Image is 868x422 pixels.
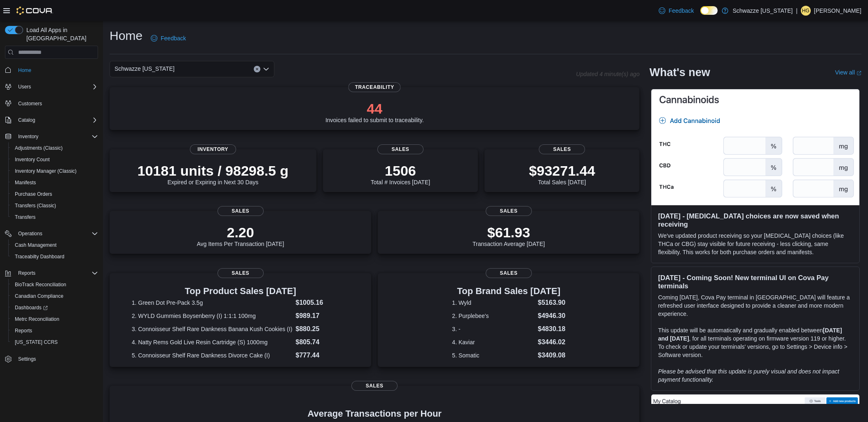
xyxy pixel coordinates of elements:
[8,211,101,223] button: Transfers
[12,212,98,222] span: Transfers
[15,354,98,364] span: Settings
[658,368,839,383] em: Please be advised that this update is purely visual and does not impact payment functionality.
[801,6,811,16] div: Hunter Grundman
[15,229,98,239] span: Operations
[2,267,101,279] button: Reports
[115,64,175,74] span: Schwazze [US_STATE]
[371,162,430,179] p: 1506
[12,326,35,336] a: Reports
[15,65,35,75] a: Home
[12,155,98,165] span: Inventory Count
[15,168,77,174] span: Inventory Manager (Classic)
[15,202,56,209] span: Transfers (Classic)
[8,154,101,165] button: Inventory Count
[296,350,349,360] dd: $777.44
[12,166,98,176] span: Inventory Manager (Classic)
[12,178,98,188] span: Manifests
[12,143,66,153] a: Adjustments (Classic)
[15,191,52,197] span: Purchase Orders
[190,144,236,154] span: Inventory
[835,69,861,76] a: View allExternal link
[12,337,98,347] span: Washington CCRS
[132,299,292,307] dt: 1. Green Dot Pre-Pack 3.5g
[263,66,269,72] button: Open list of options
[12,189,98,199] span: Purchase Orders
[8,200,101,211] button: Transfers (Classic)
[8,313,101,325] button: Metrc Reconciliation
[529,162,595,185] div: Total Sales [DATE]
[351,381,398,391] span: Sales
[452,312,534,320] dt: 2. Purplebee's
[296,311,349,321] dd: $989.17
[2,131,101,142] button: Inventory
[8,142,101,154] button: Adjustments (Classic)
[15,229,46,239] button: Operations
[15,132,98,141] span: Inventory
[538,337,566,347] dd: $3446.02
[12,212,39,222] a: Transfers
[15,316,59,322] span: Metrc Reconciliation
[649,66,710,79] h2: What's new
[18,356,36,362] span: Settings
[12,252,68,262] a: Traceabilty Dashboard
[15,156,50,163] span: Inventory Count
[538,311,566,321] dd: $4946.30
[18,133,38,140] span: Inventory
[12,326,98,336] span: Reports
[529,162,595,179] p: $93271.44
[15,65,98,75] span: Home
[12,201,98,211] span: Transfers (Classic)
[12,189,56,199] a: Purchase Orders
[12,280,98,290] span: BioTrack Reconciliation
[15,115,38,125] button: Catalog
[12,280,70,290] a: BioTrack Reconciliation
[325,100,424,117] p: 44
[2,81,101,93] button: Users
[15,132,42,141] button: Inventory
[15,268,98,278] span: Reports
[814,6,861,16] p: [PERSON_NAME]
[18,100,42,107] span: Customers
[132,286,349,296] h3: Top Product Sales [DATE]
[15,115,98,125] span: Catalog
[132,312,292,320] dt: 2. WYLD Gummies Boysenberry (I) 1:1:1 100mg
[700,15,701,15] span: Dark Mode
[12,291,98,301] span: Canadian Compliance
[15,214,35,220] span: Transfers
[576,71,639,77] p: Updated 4 minute(s) ago
[5,60,98,386] nav: Complex example
[658,212,853,228] h3: [DATE] - [MEDICAL_DATA] choices are now saved when receiving
[538,350,566,360] dd: $3409.08
[18,83,31,90] span: Users
[15,82,98,92] span: Users
[12,240,60,250] a: Cash Management
[296,324,349,334] dd: $880.25
[12,178,39,188] a: Manifests
[8,302,101,313] a: Dashboards
[218,268,264,278] span: Sales
[658,327,842,342] strong: [DATE] and [DATE]
[18,230,42,237] span: Operations
[218,206,264,216] span: Sales
[15,268,39,278] button: Reports
[138,162,289,185] div: Expired or Expiring in Next 30 Days
[658,232,853,256] p: We've updated product receiving so your [MEDICAL_DATA] choices (like THCa or CBG) stay visible fo...
[538,298,566,308] dd: $5163.90
[452,351,534,359] dt: 5. Somatic
[2,353,101,365] button: Settings
[486,268,532,278] span: Sales
[655,2,697,19] a: Feedback
[732,6,793,16] p: Schwazze [US_STATE]
[538,324,566,334] dd: $4830.18
[18,270,35,276] span: Reports
[2,228,101,239] button: Operations
[15,339,58,345] span: [US_STATE] CCRS
[15,327,32,334] span: Reports
[138,162,289,179] p: 10181 units / 98298.5 g
[254,66,260,72] button: Clear input
[2,64,101,76] button: Home
[452,299,534,307] dt: 1. Wyld
[12,291,67,301] a: Canadian Compliance
[856,71,861,76] svg: External link
[15,253,64,260] span: Traceabilty Dashboard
